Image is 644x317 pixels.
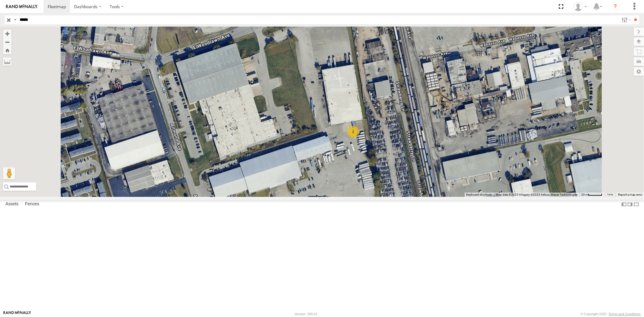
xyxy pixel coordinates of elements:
span: Map data ©2025 Imagery ©2025 Airbus, Maxar Technologies [496,193,578,196]
div: Version: 305.01 [294,312,317,316]
label: Search Query [13,15,18,24]
a: Visit our Website [3,311,31,317]
a: Report a map error [618,193,642,196]
button: Zoom in [3,30,11,38]
label: Hide Summary Table [633,200,639,209]
div: © Copyright 2025 - [581,312,641,316]
label: Assets [2,200,21,209]
div: 2 [347,126,359,138]
span: 20 m [581,193,588,196]
button: Keyboard shortcuts [466,193,492,197]
img: rand-logo.svg [6,5,37,9]
a: Terms [607,194,614,196]
label: Dock Summary Table to the Left [621,200,627,209]
label: Search Filter Options [619,15,632,24]
div: Sardor Khadjimedov [572,2,589,11]
button: Zoom Home [3,46,11,54]
label: Map Settings [634,67,644,76]
label: Measure [3,57,11,66]
i: ? [610,2,620,11]
button: Map Scale: 20 m per 43 pixels [579,193,604,197]
label: Dock Summary Table to the Right [627,200,633,209]
button: Drag Pegman onto the map to open Street View [3,167,15,179]
a: Terms and Conditions [609,312,641,316]
button: Zoom out [3,38,11,46]
label: Fences [22,200,42,209]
